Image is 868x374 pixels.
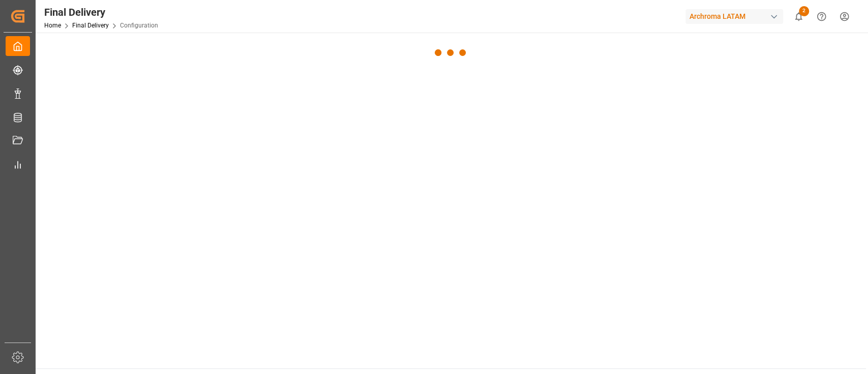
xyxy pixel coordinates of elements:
button: Archroma LATAM [685,7,787,26]
a: Final Delivery [72,22,109,29]
div: Archroma LATAM [685,9,783,24]
a: Home [44,22,61,29]
button: Help Center [810,5,833,28]
div: Final Delivery [44,5,158,20]
span: 2 [799,6,809,16]
button: show 2 new notifications [787,5,810,28]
